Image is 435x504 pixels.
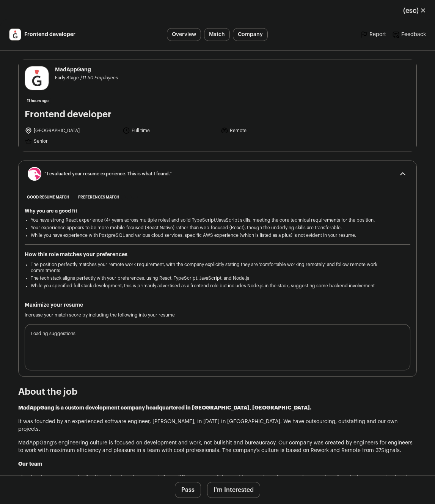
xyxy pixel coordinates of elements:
[360,31,386,38] a: Report
[31,261,404,274] li: The position perfectly matches your remote work requirement, with the company explicitly stating ...
[25,301,410,309] h2: Maximize your resume
[207,482,260,498] button: I'm Interested
[25,208,410,214] h2: Why you are a good fit
[25,193,72,202] div: good resume match
[18,461,42,467] strong: Our team
[31,217,404,223] li: You have strong React experience (4+ years across multiple roles) and solid TypeScript/JavaScript...
[25,324,410,370] div: Loading suggestions
[25,312,410,318] p: Increase your match score by including the following into your resume
[25,109,410,121] h1: Frontend developer
[175,482,201,498] button: Pass
[25,127,118,134] li: [GEOGRAPHIC_DATA]
[394,2,435,19] button: Close modal
[78,194,119,201] span: Preferences match
[55,75,80,81] li: Early Stage
[82,76,118,80] span: 11-50 Employees
[392,31,426,38] a: Feedback
[25,96,51,106] span: 11 hours ago
[221,127,314,134] li: Remote
[167,28,201,41] a: Overview
[24,31,75,38] span: Frontend developer
[18,418,417,433] p: It was founded by an experienced software engineer, [PERSON_NAME], in [DATE] in [GEOGRAPHIC_DATA]...
[80,75,118,81] li: /
[31,275,404,281] li: The tech stack aligns perfectly with your preferences, using React, TypeScript, JavaScript, and N...
[18,386,417,398] h2: About the job
[31,225,404,231] li: Your experience appears to be more mobile-focused (React Native) rather than web-focused (React),...
[9,29,21,40] img: 3df56b0ec1ba70be1e358b6e3b4f276be1ac9f148783f8064452fd503be3e3f3.jpg
[204,28,230,41] a: Match
[44,171,391,177] span: “I evaluated your resume experience. This is what I found.”
[55,66,118,74] span: MadAppGang
[18,439,417,454] p: MadAppGang’s engineering culture is focused on development and work, not bullshit and bureaucracy...
[25,251,410,258] h2: How this role matches your preferences
[31,283,404,289] li: While you specified full stack development, this is primarily advertised as a frontend role but i...
[233,28,268,41] a: Company
[18,405,311,411] strong: MadAppGang is a custom development company headquartered in [GEOGRAPHIC_DATA], [GEOGRAPHIC_DATA].
[25,137,118,145] li: Senior
[31,232,404,238] li: While you have experience with PostgreSQL and various cloud services, specific AWS experience (wh...
[25,66,49,90] img: 3df56b0ec1ba70be1e358b6e3b4f276be1ac9f148783f8064452fd503be3e3f3.jpg
[122,127,216,134] li: Full time
[18,474,417,489] p: The development team is distributed and works remotely from different parts of the world. It cons...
